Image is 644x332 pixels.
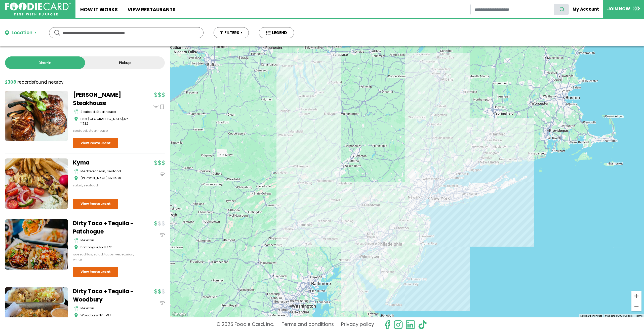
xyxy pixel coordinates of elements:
span: Patchogue [80,245,99,250]
button: FILTERS [214,27,249,38]
div: , [80,313,136,318]
a: Privacy policy [341,320,374,329]
span: [PERSON_NAME] [80,176,108,181]
svg: check us out on facebook [383,320,392,329]
img: map_icon.svg [74,176,78,181]
img: dinein_icon.svg [160,301,165,306]
span: 11772 [104,245,112,250]
img: Google [171,311,188,317]
div: found nearby [5,79,64,86]
span: NY [99,245,103,250]
img: cutlery_icon.svg [74,169,78,174]
a: Dine-in [5,56,85,69]
div: , [80,116,136,126]
span: 11732 [80,121,88,126]
div: Location [12,29,32,37]
button: LEGEND [259,27,294,38]
span: Woodbury [80,313,98,318]
a: Dirty Taco + Tequila - Woodbury [73,287,136,304]
span: NY [108,176,112,181]
img: dinein_icon.svg [160,172,165,177]
img: cutlery_icon.svg [74,238,78,243]
span: Map data ©2025 Google [605,314,632,317]
span: East [GEOGRAPHIC_DATA] [80,116,123,121]
span: records [17,79,34,85]
input: restaurant search [470,4,554,15]
img: dinein_icon.svg [160,233,165,238]
div: mexican [80,238,136,243]
a: Pickup [85,56,165,69]
img: cutlery_icon.svg [74,306,78,311]
img: map_icon.svg [74,116,78,121]
a: View Restaurant [73,267,118,277]
button: Zoom in [631,291,641,301]
a: Dirty Taco + Tequila - Patchogue [73,219,136,236]
span: 11797 [103,313,111,318]
strong: 2308 [5,79,16,85]
div: salad, seafood [73,183,136,188]
img: map_icon.svg [74,245,78,250]
img: linkedin.svg [406,320,415,329]
span: 11576 [113,176,121,181]
div: , [80,176,136,181]
a: My Account [569,4,603,15]
img: FoodieCard; Eat, Drink, Save, Donate [5,3,71,16]
span: NY [99,313,103,318]
div: seafood, steakhouse [80,109,136,114]
span: NY [124,116,128,121]
a: [PERSON_NAME] Steakhouse [73,91,136,107]
p: © 2025 Foodie Card, Inc. [217,320,274,329]
a: Terms and conditions [281,320,334,329]
img: dinein_icon.svg [153,104,158,109]
img: tiktok.svg [418,320,427,329]
button: Zoom out [631,301,641,311]
img: pickup_icon.svg [160,104,165,109]
a: Open this area in Google Maps (opens a new window) [171,311,188,317]
button: Location [5,29,36,37]
div: mediterranean, seafood [80,169,136,174]
div: mexican [80,306,136,311]
button: search [554,4,569,15]
a: View Restaurant [73,138,118,148]
div: seafood, steakhouse [73,128,136,133]
div: , [80,245,136,250]
a: View Restaurant [73,199,118,209]
button: Keyboard shortcuts [580,314,602,318]
div: quesadillas, salad, tacos, vegetarian, wings [73,252,136,262]
img: cutlery_icon.svg [74,109,78,114]
a: Terms [635,314,642,317]
a: Kyma [73,158,136,167]
img: map_icon.svg [74,313,78,318]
